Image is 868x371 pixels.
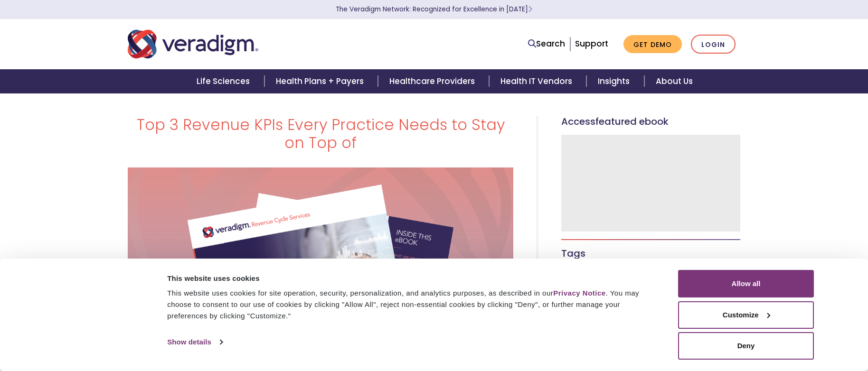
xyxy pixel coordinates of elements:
[167,273,657,284] div: This website uses cookies
[378,69,489,93] a: Healthcare Providers
[185,69,264,93] a: Life Sciences
[167,335,222,349] a: Show details
[678,332,814,360] button: Deny
[489,69,586,93] a: Health IT Vendors
[528,5,532,14] span: Learn More
[553,289,605,297] a: Privacy Notice
[575,38,608,49] a: Support
[644,69,704,93] a: About Us
[336,5,532,14] a: The Veradigm Network: Recognized for Excellence in [DATE]Learn More
[586,69,644,93] a: Insights
[623,35,682,54] a: Get Demo
[561,248,740,259] h5: Tags
[691,35,736,54] a: Login
[561,116,740,127] h5: Access
[128,28,258,60] img: Veradigm logo
[595,115,669,128] span: Featured eBook
[128,116,513,152] h1: Top 3 Revenue KPIs Every Practice Needs to Stay on Top of
[264,69,378,93] a: Health Plans + Payers
[167,288,657,322] div: This website uses cookies for site operation, security, personalization, and analytics purposes, ...
[678,270,814,297] button: Allow all
[528,37,565,50] a: Search
[574,148,727,219] iframe: Form 0
[678,301,814,329] button: Customize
